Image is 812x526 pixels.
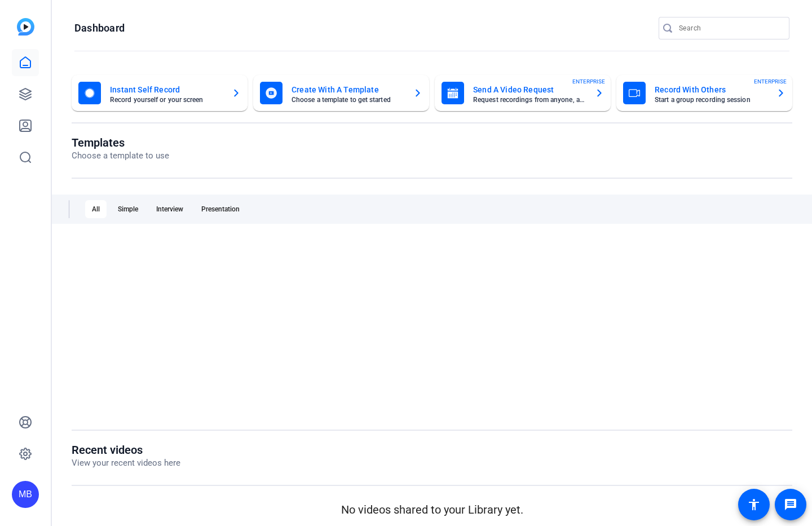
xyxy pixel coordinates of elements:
h1: Recent videos [72,443,180,457]
h1: Dashboard [74,21,125,35]
div: All [85,200,107,218]
button: Record With OthersStart a group recording sessionENTERPRISE [616,75,792,111]
p: Choose a template to use [72,149,169,162]
div: Simple [111,200,145,218]
p: No videos shared to your Library yet. [72,501,792,518]
input: Search [679,21,780,35]
mat-card-subtitle: Choose a template to get started [292,96,404,103]
div: MB [12,481,39,508]
mat-icon: accessibility [747,498,761,511]
span: ENTERPRISE [572,77,605,86]
mat-card-subtitle: Record yourself or your screen [110,96,223,103]
button: Create With A TemplateChoose a template to get started [253,75,429,111]
h1: Templates [72,136,169,149]
p: View your recent videos here [72,457,180,470]
div: Interview [149,200,190,218]
span: ENTERPRISE [754,77,787,86]
mat-card-subtitle: Start a group recording session [655,96,767,103]
div: Presentation [195,200,246,218]
mat-icon: message [784,498,797,511]
mat-card-title: Send A Video Request [473,83,586,96]
img: blue-gradient.svg [17,18,34,36]
mat-card-title: Create With A Template [292,83,404,96]
button: Instant Self RecordRecord yourself or your screen [72,75,248,111]
mat-card-title: Instant Self Record [110,83,223,96]
mat-card-title: Record With Others [655,83,767,96]
button: Send A Video RequestRequest recordings from anyone, anywhereENTERPRISE [435,75,611,111]
mat-card-subtitle: Request recordings from anyone, anywhere [473,96,586,103]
